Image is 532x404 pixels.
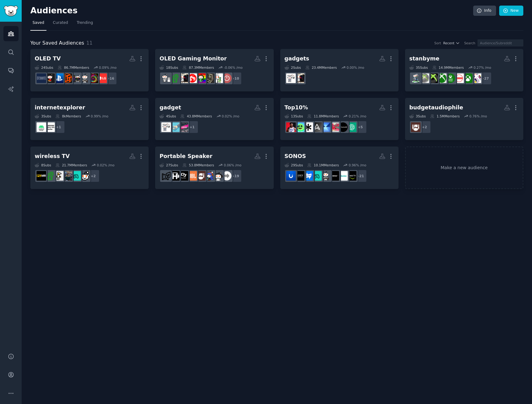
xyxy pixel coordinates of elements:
img: PioneerDJ [179,171,188,181]
input: Audience/Subreddit [477,39,523,46]
div: + 19 [229,169,242,182]
div: 0.21 % /mo [349,114,366,118]
a: Trending [75,18,95,31]
div: 0.02 % /mo [222,114,239,118]
img: xboxone [463,73,473,83]
div: + 1 [185,121,198,134]
span: Trending [77,20,93,26]
img: androiddesign [37,122,46,132]
div: + 2 [87,169,100,182]
img: desksetup [187,73,197,83]
img: battlestations [170,73,180,83]
a: wireless TV8Subs21.7MMembers0.02% /mo+2gamecollectinggamingsetupsgameroomspcsetupbattlestationspc... [30,147,149,189]
div: 0.00 % /mo [347,65,364,70]
a: Top10%13Subs11.8MMembers0.21% /mo+5ChatGPTStanbyMETheFramesamsungASUSsnowpeakhobbygamedevNBALive_... [280,98,399,140]
img: NBALive_Mobile [286,122,296,132]
div: budgetaudiophile [409,104,463,112]
img: audio [222,171,232,181]
a: OLED TV24Subs86.7MMembers0.09% /mo+16LG_UserHubDamnthatsinterestingtechsupportpcgamingLinusTechTi... [30,49,149,91]
div: internetexplorer [35,104,85,112]
div: + 5 [354,121,367,134]
img: buildapcmonitors [205,73,214,83]
img: Damnthatsinteresting [89,73,98,83]
img: XboxGamePass [446,73,455,83]
img: techsupport [80,73,89,83]
img: ultrawidemasterrace [37,73,46,83]
a: internetexplorer3Subs8kMembers0.99% /mo+1GalaxyA50androiddesign [30,98,149,140]
a: Make a new audience [405,147,523,189]
div: 1.5M Members [430,114,460,118]
img: hometheater [411,122,421,132]
span: Your Saved Audiences [30,39,84,47]
div: 4 Sub s [159,114,176,118]
div: 24 Sub s [35,65,53,70]
img: GalaxyA50 [45,122,55,132]
a: Portable Speaker27Subs53.8MMembers0.06% /mo+19audioheadphonesHeadphoneAdvicehometheaterJBLPioneer... [155,147,273,189]
img: LG_UserHub [97,73,107,83]
img: hometheater [196,171,206,181]
div: Sort [434,41,441,45]
div: 0.96 % /mo [349,163,366,167]
img: GummySearch logo [4,6,18,16]
div: 0.06 % /mo [224,163,242,167]
img: technews [179,122,188,132]
img: ChatGPT [347,122,356,132]
div: 2 Sub s [285,65,301,70]
div: 0.99 % /mo [91,114,108,118]
img: gaming [196,73,206,83]
div: 0.02 % /mo [97,163,115,167]
img: gadgets [161,122,171,132]
h2: Audiences [30,6,473,16]
div: 3 Sub s [35,114,51,118]
img: gadgets [286,73,296,83]
span: 11 [86,40,93,46]
img: XboxSeriesS [472,73,481,83]
img: gamecollecting [80,171,89,181]
div: 43.8M Members [180,114,212,118]
img: LinusTechTips [63,73,72,83]
button: Recent [443,41,460,45]
img: hardwareswap [303,171,313,181]
img: hardware [213,73,223,83]
img: Costco [45,73,55,83]
img: OLED_Gaming [312,171,322,181]
img: techsupport [321,171,330,181]
a: New [499,6,523,16]
img: bravia [295,171,304,181]
div: 13 Sub s [285,114,303,118]
img: technology [170,122,180,132]
a: OLED Gaming Monitor18Subs87.3MMembers-0.06% /mo+10buildapcsaleshardwarebuildapcmonitorsgamingdesk... [155,49,273,91]
img: bose [329,171,339,181]
div: 0.76 % /mo [469,114,487,118]
img: gamerooms [63,171,72,181]
div: 0.27 % /mo [473,65,491,70]
div: + 27 [479,72,492,85]
img: XboxGamers [437,73,447,83]
div: 23.4M Members [305,65,337,70]
div: Portable Speaker [159,152,212,160]
img: pcmasterrace [37,171,46,181]
img: xbox360 [420,73,429,83]
img: JBL [187,171,197,181]
div: + 10 [229,72,242,85]
div: wireless TV [35,152,70,160]
img: XboxSeriesX [454,73,464,83]
img: snowpeak [303,122,313,132]
img: PcBuild [179,73,188,83]
a: Info [473,6,496,16]
img: playstation [54,73,63,83]
div: Top10% [285,104,308,112]
div: 14.9M Members [432,65,464,70]
img: samsung [321,122,330,132]
div: 53.8M Members [182,163,214,167]
img: headphones [213,171,223,181]
img: HeadphoneAdvice [205,171,214,181]
a: Curated [51,18,70,31]
img: hobbygamedev [295,122,304,132]
a: gadget4Subs43.8MMembers0.02% /mo+1technewstechnologygadgets [155,98,273,140]
div: gadgets [285,55,309,63]
div: 27 Sub s [159,163,178,167]
img: TheFrame [329,122,339,132]
img: StanbyME [338,122,348,132]
div: 8 Sub s [35,163,51,167]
